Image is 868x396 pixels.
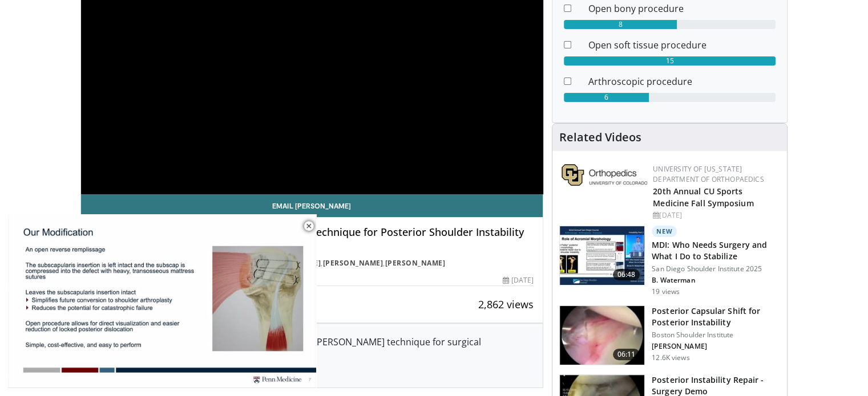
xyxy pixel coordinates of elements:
[559,226,780,296] a: 06:48 New MDI: Who Needs Surgery and What I Do to Stabilize San Diego Shoulder Institute 2025 B. ...
[559,130,641,144] h4: Related Videos
[560,226,644,285] img: 3a2f5bb8-c0c0-4fc6-913e-97078c280665.150x105_q85_crop-smart_upscale.jpg
[8,214,316,388] video-js: Video Player
[653,186,753,209] a: 20th Annual CU Sports Medicine Fall Symposium
[580,75,784,88] dd: Arthroscopic procedure
[652,226,677,237] p: New
[653,164,764,184] a: University of [US_STATE] Department of Orthopaedics
[564,20,677,29] div: 8
[652,305,780,328] h3: Posterior Capsular Shift for Posterior Instability
[580,38,784,52] dd: Open soft tissue procedure
[478,297,534,311] span: 2,862 views
[297,214,320,238] button: Close
[652,353,689,362] p: 12.6K views
[653,210,778,221] div: [DATE]
[652,330,780,340] p: Boston Shoulder Institute
[503,275,534,285] div: [DATE]
[652,276,780,285] p: B. Waterman
[652,287,680,296] p: 19 views
[652,264,780,273] p: San Diego Shoulder Institute 2025
[131,226,534,239] h4: Modification of the [PERSON_NAME] Technique for Posterior Shoulder Instability
[652,342,780,351] p: [PERSON_NAME]
[613,269,640,280] span: 06:48
[385,258,446,268] a: [PERSON_NAME]
[564,93,649,102] div: 6
[81,194,543,217] a: Email [PERSON_NAME]
[613,349,640,360] span: 06:11
[562,164,647,186] img: 355603a8-37da-49b6-856f-e00d7e9307d3.png.150x105_q85_autocrop_double_scale_upscale_version-0.2.png
[559,305,780,366] a: 06:11 Posterior Capsular Shift for Posterior Instability Boston Shoulder Institute [PERSON_NAME] ...
[323,258,383,268] a: [PERSON_NAME]
[580,2,784,15] dd: Open bony procedure
[564,56,776,66] div: 15
[652,239,780,262] h3: MDI: Who Needs Surgery and What I Do to Stabilize
[560,306,644,365] img: XzOTlMlQSGUnbGTX4xMDoxOjBrO-I4W8_1.150x105_q85_crop-smart_upscale.jpg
